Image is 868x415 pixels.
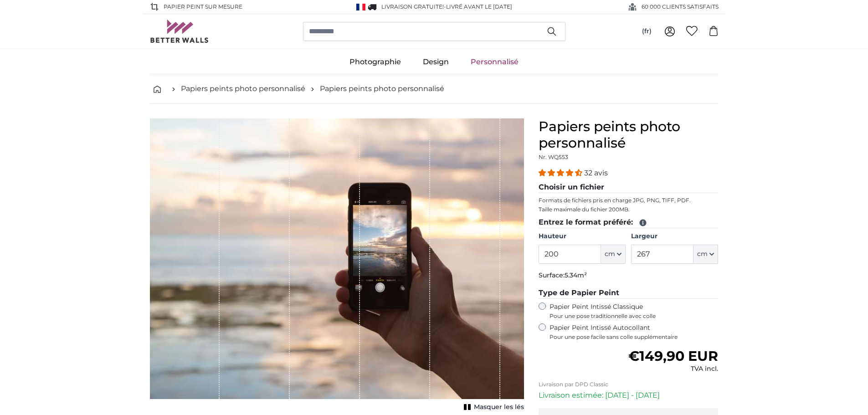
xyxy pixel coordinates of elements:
[550,323,719,341] label: Papier Peint Intissé Autocollant
[550,333,719,341] span: Pour une pose facile sans colle supplémentaire
[584,169,608,177] span: 32 avis
[635,23,659,40] button: (fr)
[628,348,718,364] span: €149,90 EUR
[565,271,587,279] span: 5.34m²
[539,390,719,401] p: Livraison estimée: [DATE] - [DATE]
[628,364,718,374] div: TVA incl.
[150,74,719,104] nav: breadcrumbs
[339,50,412,74] a: Photographie
[150,118,524,414] div: 1 of 1
[164,3,242,11] span: Papier peint sur mesure
[642,3,719,11] span: 60 000 CLIENTS SATISFAITS
[474,403,524,412] span: Masquer les lés
[601,245,626,264] button: cm
[539,232,626,241] label: Hauteur
[539,206,719,213] p: Taille maximale du fichier 200MB.
[631,232,718,241] label: Largeur
[539,118,719,151] h1: Papiers peints photo personnalisé
[460,50,529,74] a: Personnalisé
[539,197,719,204] p: Formats de fichiers pris en charge JPG, PNG, TIFF, PDF.
[320,83,444,94] a: Papiers peints photo personnalisé
[446,3,512,10] span: Livré avant le [DATE]
[150,20,209,43] img: Betterwalls
[461,401,524,414] button: Masquer les lés
[444,3,512,10] span: -
[550,302,719,320] label: Papier Peint Intissé Classique
[693,245,718,264] button: cm
[605,250,615,259] span: cm
[539,169,584,177] span: 4.31 stars
[539,154,568,160] span: Nr. WQ553
[412,50,460,74] a: Design
[539,217,719,228] legend: Entrez le format préféré:
[550,313,719,320] span: Pour une pose traditionnelle avec colle
[181,83,305,94] a: Papiers peints photo personnalisé
[539,381,719,388] p: Livraison par DPD Classic
[381,3,444,10] span: Livraison GRATUITE!
[539,182,719,193] legend: Choisir un fichier
[697,250,708,259] span: cm
[539,287,719,299] legend: Type de Papier Peint
[539,271,719,280] p: Surface:
[356,4,365,10] img: France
